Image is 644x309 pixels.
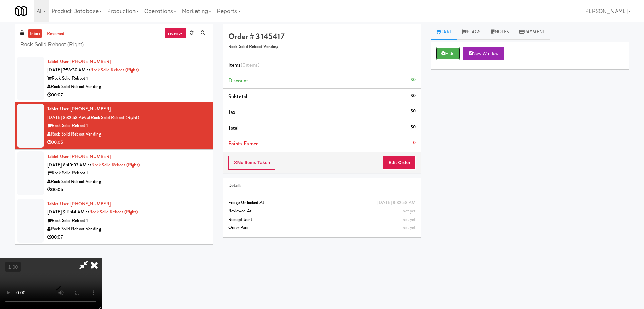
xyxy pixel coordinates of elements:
[228,92,248,100] span: Subtotal
[47,209,89,215] span: [DATE] 9:11:44 AM at
[463,47,504,60] button: New Window
[246,61,258,69] ng-pluralize: items
[228,156,276,170] button: No Items Taken
[47,122,208,130] div: Rock Solid Reboot 1
[431,24,457,40] a: Cart
[411,107,416,116] div: $0
[28,29,42,38] a: inbox
[47,114,91,121] span: [DATE] 8:32:58 AM at
[377,199,416,207] div: [DATE] 8:32:58 AM
[20,39,208,51] input: Search vision orders
[47,130,208,139] div: Rock Solid Reboot Vending
[15,197,213,244] li: Tablet User· [PHONE_NUMBER][DATE] 9:11:44 AM atRock Solid Reboot (Right)Rock Solid Reboot 1Rock S...
[228,182,416,190] div: Details
[68,153,111,160] span: · [PHONE_NUMBER]
[411,123,416,131] div: $0
[403,216,416,223] span: not yet
[228,124,239,132] span: Total
[47,83,208,91] div: Rock Solid Reboot Vending
[47,217,208,225] div: Rock Solid Reboot 1
[241,61,259,69] span: (0 )
[47,67,90,73] span: [DATE] 7:58:30 AM at
[228,77,249,84] span: Discount
[383,156,416,170] button: Edit Order
[436,47,460,60] button: Hide
[228,140,259,147] span: Points Earned
[514,24,550,40] a: Payment
[91,162,140,168] a: Rock Solid Reboot (Right)
[164,28,187,39] a: recent
[228,61,259,69] span: Items
[47,169,208,178] div: Rock Solid Reboot 1
[68,201,111,207] span: · [PHONE_NUMBER]
[47,201,111,207] a: Tablet User· [PHONE_NUMBER]
[47,58,111,65] a: Tablet User· [PHONE_NUMBER]
[89,209,138,215] a: Rock Solid Reboot (Right)
[47,91,208,99] div: 00:07
[47,74,208,83] div: Rock Solid Reboot 1
[68,106,111,112] span: · [PHONE_NUMBER]
[15,5,27,17] img: Micromart
[15,150,213,197] li: Tablet User· [PHONE_NUMBER][DATE] 8:40:03 AM atRock Solid Reboot (Right)Rock Solid Reboot 1Rock S...
[228,32,416,41] h4: Order # 3145417
[228,215,416,224] div: Receipt Sent
[47,225,208,233] div: Rock Solid Reboot Vending
[411,91,416,100] div: $0
[47,106,111,112] a: Tablet User· [PHONE_NUMBER]
[228,199,416,207] div: Fridge Unlocked At
[47,233,208,242] div: 00:07
[411,76,416,84] div: $0
[15,102,213,150] li: Tablet User· [PHONE_NUMBER][DATE] 8:32:58 AM atRock Solid Reboot (Right)Rock Solid Reboot 1Rock S...
[47,186,208,194] div: 00:05
[91,114,140,121] a: Rock Solid Reboot (Right)
[457,24,486,40] a: Flags
[485,24,514,40] a: Notes
[68,58,111,65] span: · [PHONE_NUMBER]
[47,138,208,147] div: 00:05
[15,55,213,102] li: Tablet User· [PHONE_NUMBER][DATE] 7:58:30 AM atRock Solid Reboot (Right)Rock Solid Reboot 1Rock S...
[228,44,416,49] h5: Rock Solid Reboot Vending
[47,153,111,160] a: Tablet User· [PHONE_NUMBER]
[228,108,235,116] span: Tax
[228,207,416,215] div: Reviewed At
[413,139,416,147] div: 0
[45,29,66,38] a: reviewed
[403,224,416,231] span: not yet
[47,162,91,168] span: [DATE] 8:40:03 AM at
[403,208,416,214] span: not yet
[47,178,208,186] div: Rock Solid Reboot Vending
[228,224,416,232] div: Order Paid
[90,67,139,73] a: Rock Solid Reboot (Right)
